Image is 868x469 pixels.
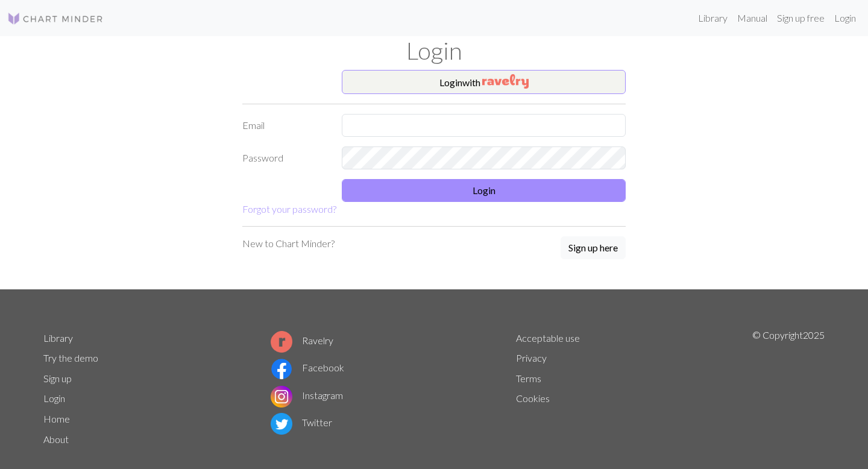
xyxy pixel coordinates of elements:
[43,413,70,424] a: Home
[271,335,333,346] a: Ravelry
[516,352,547,364] a: Privacy
[482,74,529,89] img: Ravelry
[43,392,65,404] a: Login
[271,362,344,373] a: Facebook
[732,6,772,30] a: Manual
[43,373,72,384] a: Sign up
[829,6,861,30] a: Login
[7,11,104,26] img: Logo
[271,358,292,380] img: Facebook logo
[271,331,292,353] img: Ravelry logo
[43,352,98,364] a: Try the demo
[342,70,626,94] button: Loginwith
[752,328,825,450] p: © Copyright 2025
[271,386,292,408] img: Instagram logo
[772,6,829,30] a: Sign up free
[271,417,332,428] a: Twitter
[242,203,336,215] a: Forgot your password?
[43,332,73,344] a: Library
[516,373,541,384] a: Terms
[561,236,626,259] button: Sign up here
[43,433,69,445] a: About
[693,6,732,30] a: Library
[516,392,550,404] a: Cookies
[235,146,335,169] label: Password
[271,389,343,401] a: Instagram
[271,413,292,435] img: Twitter logo
[235,114,335,137] label: Email
[36,36,832,65] h1: Login
[242,236,335,251] p: New to Chart Minder?
[342,179,626,202] button: Login
[561,236,626,260] a: Sign up here
[516,332,580,344] a: Acceptable use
